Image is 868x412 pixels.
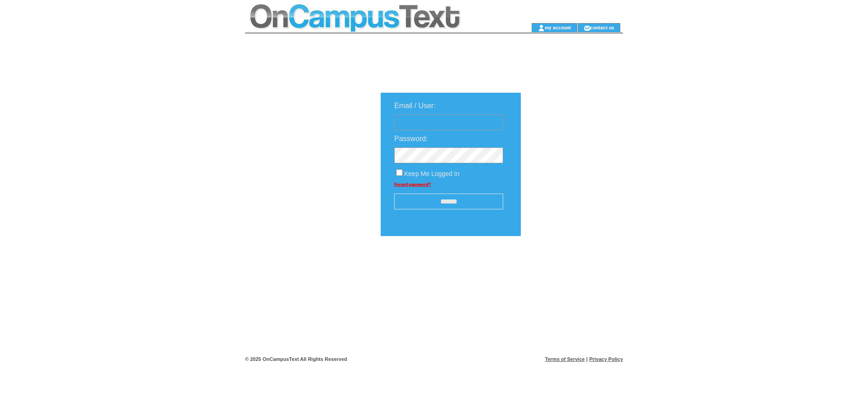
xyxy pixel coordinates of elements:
a: Forgot password? [394,182,431,187]
span: © 2025 OnCampusText All Rights Reserved [245,356,347,362]
span: Keep Me Logged In [404,170,459,177]
span: Password: [394,135,428,142]
a: Terms of Service [545,356,585,362]
span: | [586,356,588,362]
img: contact_us_icon.gif [584,24,590,32]
a: contact us [590,24,614,30]
a: my account [545,24,571,30]
a: Privacy Policy [589,356,623,362]
span: Email / User: [394,102,436,109]
img: transparent.png [547,259,592,270]
img: account_icon.gif [538,24,545,32]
